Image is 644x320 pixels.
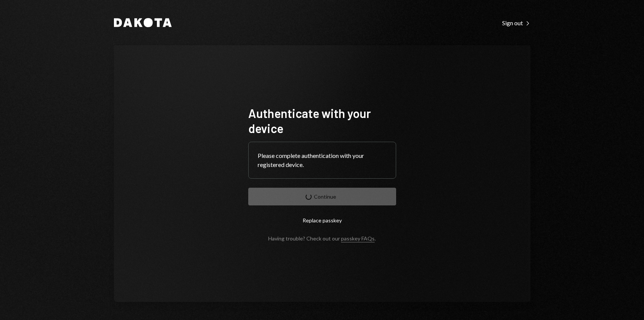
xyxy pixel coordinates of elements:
[268,235,376,242] div: Having trouble? Check out our .
[248,106,396,136] h1: Authenticate with your device
[258,151,387,169] div: Please complete authentication with your registered device.
[502,19,530,27] div: Sign out
[248,211,396,229] button: Replace passkey
[341,235,375,242] a: passkey FAQs
[502,18,530,27] a: Sign out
